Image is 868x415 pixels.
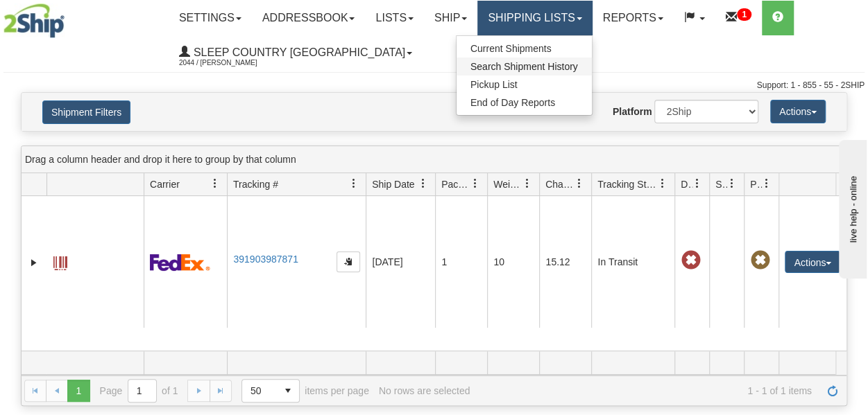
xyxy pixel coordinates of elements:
[613,105,652,118] label: Platform
[252,1,366,35] a: Addressbook
[597,177,658,191] span: Tracking Status
[67,380,90,402] span: Page 1
[715,177,727,191] span: Shipment Issues
[169,35,423,70] a: Sleep Country [GEOGRAPHIC_DATA] 2044 / [PERSON_NAME]
[463,172,487,195] a: Packages filter column settings
[337,251,360,272] button: Copy to clipboard
[568,172,591,195] a: Charge filter column settings
[379,385,470,396] div: No rows are selected
[190,46,405,58] span: Sleep Country [GEOGRAPHIC_DATA]
[241,379,300,403] span: Page sizes drop down
[435,196,487,328] td: 1
[441,177,470,191] span: Packages
[715,1,762,35] a: 1
[770,100,826,123] button: Actions
[372,177,414,191] span: Ship Date
[277,380,299,402] span: select
[3,80,865,91] div: Support: 1 - 855 - 55 - 2SHIP
[470,97,555,108] span: End of Day Reports
[750,177,762,191] span: Pickup Status
[179,56,283,70] span: 2044 / [PERSON_NAME]
[487,196,539,328] td: 10
[233,254,298,265] a: 391903987871
[681,251,700,270] span: Late
[27,256,41,270] a: Expand
[241,379,369,403] span: items per page
[150,177,180,191] span: Carrier
[470,61,578,72] span: Search Shipment History
[493,177,522,191] span: Weight
[686,172,709,195] a: Delivery Status filter column settings
[681,177,692,191] span: Delivery Status
[457,76,592,94] a: Pickup List
[457,39,592,58] a: Current Shipments
[477,1,592,35] a: Shipping lists
[457,58,592,76] a: Search Shipment History
[591,196,674,328] td: In Transit
[755,172,778,195] a: Pickup Status filter column settings
[836,136,867,278] iframe: chat widget
[365,1,423,35] a: Lists
[10,12,128,22] div: live help - online
[785,251,840,273] button: Actions
[150,254,210,271] img: 2 - FedEx Express®
[100,379,178,403] span: Page of 1
[593,1,674,35] a: Reports
[424,1,477,35] a: Ship
[233,177,278,191] span: Tracking #
[470,79,518,90] span: Pickup List
[169,1,252,35] a: Settings
[366,196,435,328] td: [DATE]
[203,172,227,195] a: Carrier filter column settings
[539,196,591,328] td: 15.12
[545,177,575,191] span: Charge
[128,380,156,402] input: Page 1
[53,250,67,272] a: Label
[250,384,269,398] span: 50
[42,100,130,124] button: Shipment Filters
[822,380,844,402] a: Refresh
[479,385,812,396] span: 1 - 1 of 1 items
[651,172,674,195] a: Tracking Status filter column settings
[516,172,539,195] a: Weight filter column settings
[342,172,366,195] a: Tracking # filter column settings
[457,94,592,112] a: End of Day Reports
[737,8,751,21] sup: 1
[720,172,744,195] a: Shipment Issues filter column settings
[470,43,552,54] span: Current Shipments
[750,251,769,270] span: Pickup Not Assigned
[22,146,846,173] div: grid grouping header
[3,3,65,38] img: logo2044.jpg
[411,172,435,195] a: Ship Date filter column settings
